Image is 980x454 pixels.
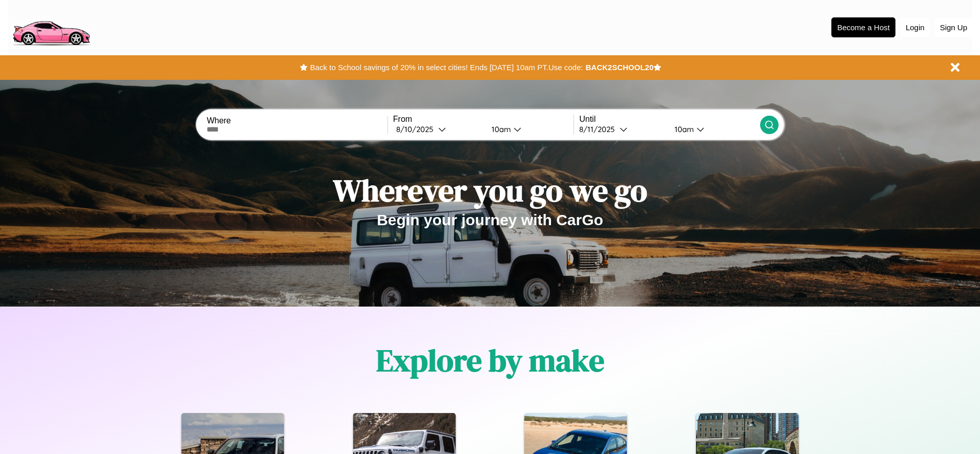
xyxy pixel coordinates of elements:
b: BACK2SCHOOL20 [585,63,654,72]
label: Until [579,115,760,124]
div: 8 / 11 / 2025 [579,124,620,134]
div: 10am [486,124,514,134]
button: Sign Up [935,18,972,37]
label: From [393,115,574,124]
h1: Explore by make [376,339,604,381]
button: Login [901,18,930,37]
button: 10am [483,124,574,135]
button: Become a Host [831,17,895,37]
img: logo [8,5,94,48]
div: 8 / 10 / 2025 [396,124,438,134]
div: 10am [669,124,697,134]
label: Where [207,116,387,125]
button: 10am [666,124,760,135]
button: Back to School savings of 20% in select cities! Ends [DATE] 10am PT.Use code: [308,60,585,75]
button: 8/10/2025 [393,124,483,135]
